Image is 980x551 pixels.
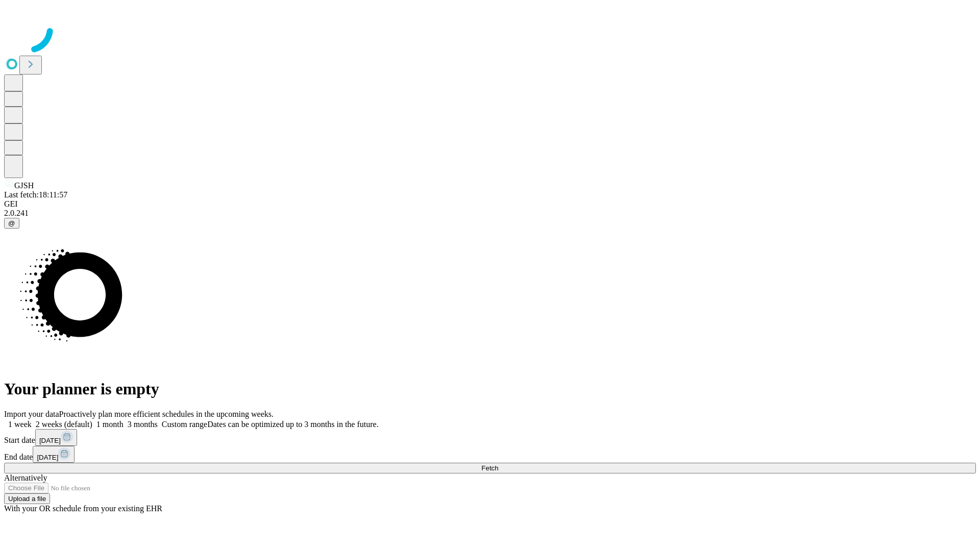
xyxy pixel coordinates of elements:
[36,420,92,429] span: 2 weeks (default)
[4,473,47,482] span: Alternatively
[481,464,498,472] span: Fetch
[4,410,59,418] span: Import your data
[35,429,77,446] button: [DATE]
[4,446,976,463] div: End date
[8,420,32,429] span: 1 week
[4,463,976,473] button: Fetch
[14,181,34,190] span: GJSH
[37,454,58,461] span: [DATE]
[4,199,976,209] div: GEI
[39,437,61,444] span: [DATE]
[4,190,67,199] span: Last fetch: 18:11:57
[207,420,378,429] span: Dates can be optimized up to 3 months in the future.
[128,420,158,429] span: 3 months
[8,219,15,227] span: @
[4,493,50,504] button: Upload a file
[4,504,162,513] span: With your OR schedule from your existing EHR
[4,218,19,229] button: @
[4,429,976,446] div: Start date
[96,420,124,429] span: 1 month
[33,446,75,463] button: [DATE]
[4,209,976,218] div: 2.0.241
[59,410,274,418] span: Proactively plan more efficient schedules in the upcoming weeks.
[162,420,207,429] span: Custom range
[4,380,976,398] h1: Your planner is empty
